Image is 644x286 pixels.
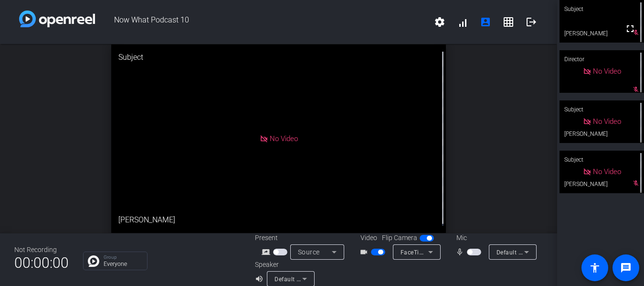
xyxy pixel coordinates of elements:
mat-icon: account_box [480,16,491,28]
mat-icon: videocam_outline [359,246,371,258]
mat-icon: grid_on [503,16,514,28]
span: No Video [593,167,621,176]
span: FaceTime HD Camera (3A71:F4B5) [401,248,498,256]
mat-icon: mic_none [455,246,467,258]
button: signal_cellular_alt [451,11,474,33]
img: Chat Icon [88,255,99,267]
span: Now What Podcast 10 [95,11,428,33]
mat-icon: settings [434,16,445,28]
mat-icon: screen_share_outline [262,246,273,258]
div: Subject [560,151,644,169]
p: Group [104,255,142,260]
mat-icon: logout [526,16,537,28]
div: Subject [560,100,644,119]
span: No Video [270,134,298,143]
div: Not Recording [14,245,69,255]
span: No Video [593,117,621,126]
span: Video [360,233,377,243]
mat-icon: accessibility [589,262,601,274]
span: 00:00:00 [14,251,69,275]
div: Subject [111,44,445,70]
div: Speaker [255,260,312,270]
span: Default - MacBook Pro Microphone (Built-in) [496,248,619,256]
mat-icon: message [620,262,632,274]
div: Director [560,50,644,68]
div: Present [255,233,350,243]
mat-icon: volume_up [255,273,266,285]
span: Default - MacBook Pro Speakers (Built-in) [274,275,390,283]
p: Everyone [104,261,142,267]
span: Source [298,248,320,256]
div: Mic [447,233,542,243]
span: Flip Camera [382,233,417,243]
span: No Video [593,67,621,76]
mat-icon: fullscreen [624,23,636,34]
img: white-gradient.svg [19,11,95,27]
